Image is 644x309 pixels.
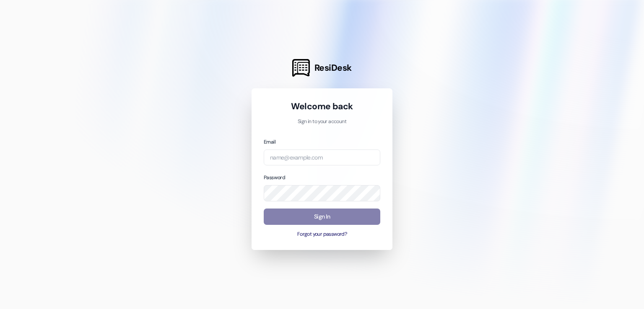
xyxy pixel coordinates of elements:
span: ResiDesk [314,62,352,74]
h1: Welcome back [264,100,380,112]
img: ResiDesk Logo [292,59,310,77]
input: name@example.com [264,149,380,166]
button: Sign In [264,209,380,225]
button: Forgot your password? [264,231,380,238]
label: Password [264,174,285,181]
label: Email [264,139,275,145]
p: Sign in to your account [264,118,380,126]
